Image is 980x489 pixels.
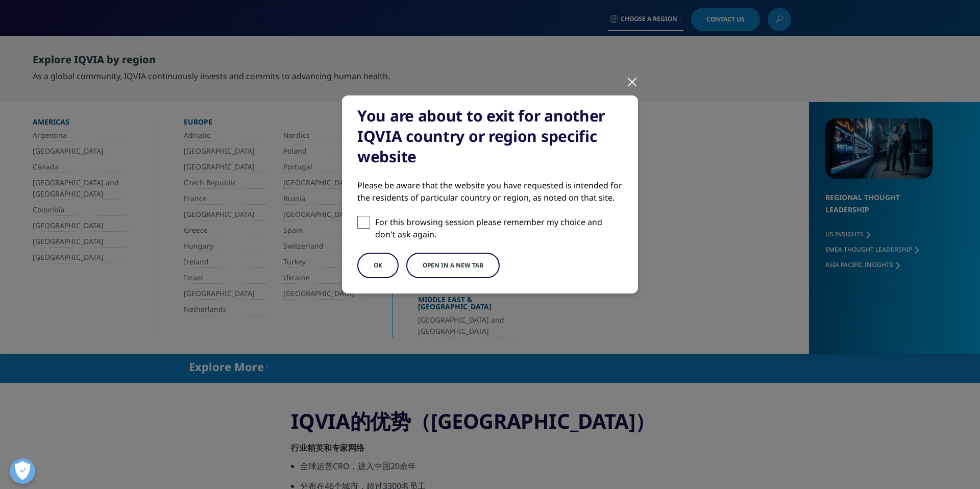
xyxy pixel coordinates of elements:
button: 打开偏好 [10,458,35,484]
div: Please be aware that the website you have requested is intended for the residents of particular c... [357,179,623,204]
p: For this browsing session please remember my choice and don't ask again. [375,216,623,240]
div: You are about to exit for another IQVIA country or region specific website [357,106,623,167]
button: Open in a new tab [406,253,500,278]
button: OK [357,253,399,278]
